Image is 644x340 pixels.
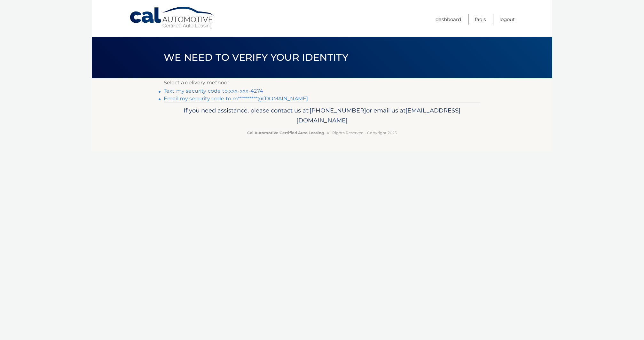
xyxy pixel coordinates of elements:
p: If you need assistance, please contact us at: or email us at [168,105,476,126]
a: Email my security code to m**********@[DOMAIN_NAME] [164,96,308,102]
p: - All Rights Reserved - Copyright 2025 [168,129,476,136]
a: Cal Automotive [129,6,216,29]
a: Logout [499,14,515,25]
strong: Cal Automotive Certified Auto Leasing [247,130,324,135]
span: [PHONE_NUMBER] [310,107,366,114]
span: We need to verify your identity [164,51,348,63]
p: Select a delivery method: [164,78,480,87]
a: FAQ's [475,14,486,25]
a: Dashboard [436,14,461,25]
a: Text my security code to xxx-xxx-4274 [164,88,263,94]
